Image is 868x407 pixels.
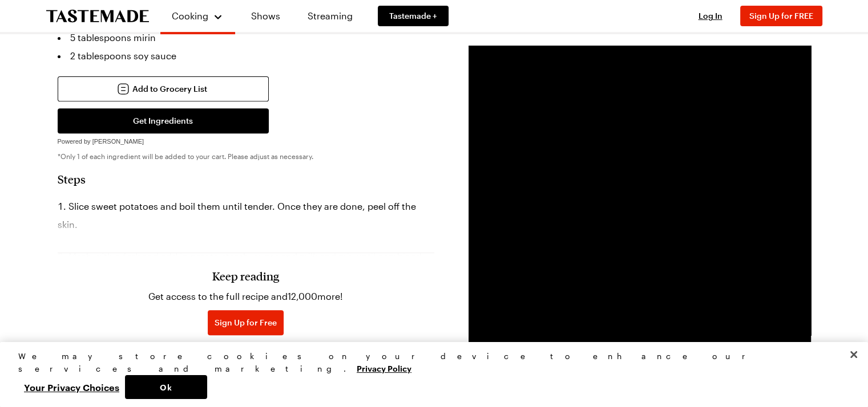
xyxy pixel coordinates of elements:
[740,6,822,26] button: Sign Up for FREE
[58,197,434,234] li: Slice sweet potatoes and boil them until tender. Once they are done, peel off the skin.
[212,269,279,283] h3: Keep reading
[58,135,144,145] a: Powered by [PERSON_NAME]
[172,5,224,27] button: Cooking
[58,138,144,145] span: Powered by [PERSON_NAME]
[58,47,434,65] li: 2 tablespoons soy sauce
[699,11,722,21] span: Log In
[469,46,811,388] video-js: Video Player
[58,152,434,161] p: *Only 1 of each ingredient will be added to your cart. Please adjust as necessary.
[357,363,411,373] a: More information about your privacy, opens in a new tab
[172,10,208,21] span: Cooking
[749,11,813,21] span: Sign Up for FREE
[125,375,207,399] button: Ok
[148,290,343,303] p: Get access to the full recipe and 12,000 more!
[58,108,269,133] button: Get Ingredients
[841,342,866,367] button: Close
[378,6,449,26] a: Tastemade +
[58,172,434,186] h2: Steps
[215,317,277,328] span: Sign Up for Free
[18,375,125,399] button: Your Privacy Choices
[132,83,207,95] span: Add to Grocery List
[469,46,811,388] iframe: Advertisement
[688,10,733,22] button: Log In
[58,76,269,101] button: Add to Grocery List
[46,10,149,23] a: To Tastemade Home Page
[208,310,284,335] button: Sign Up for Free
[389,10,437,22] span: Tastemade +
[58,29,434,47] li: 5 tablespoons mirin
[18,350,840,399] div: Privacy
[18,350,840,375] div: We may store cookies on your device to enhance our services and marketing.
